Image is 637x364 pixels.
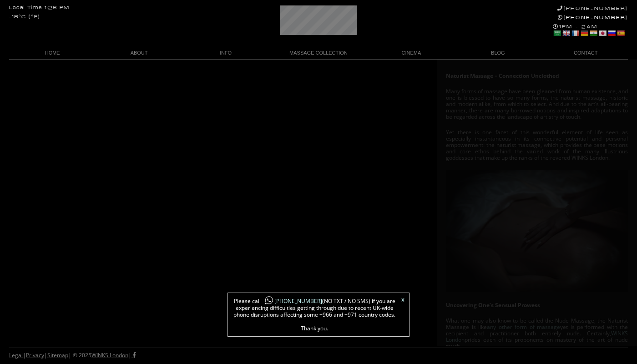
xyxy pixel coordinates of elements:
a: Privacy [26,351,44,359]
a: Spanish [617,30,625,37]
a: CONTACT [541,47,628,59]
a: German [580,30,588,37]
span: Please call (NO TXT / NO SMS) if you are experiencing difficulties getting through due to recent ... [233,298,396,332]
h2: Uncovering One’s Sensual Prowess [446,302,628,308]
a: HOME [9,47,96,59]
a: INFO [182,47,269,59]
div: -18°C (°F) [9,15,40,20]
a: MASSAGE COLLECTION [269,47,368,59]
div: Local Time 1:26 PM [9,5,70,10]
h1: Naturist Massage – Connection Unclothed [446,73,628,79]
a: X [401,298,404,303]
img: Naturist Massage London [446,170,628,292]
a: French [571,30,579,37]
div: | | | © 2025 | [9,348,136,363]
a: Japanese [598,30,607,37]
a: BLOG [455,47,541,59]
a: CINEMA [368,47,455,59]
a: [PHONE_NUMBER] [261,297,322,305]
a: [PHONE_NUMBER] [558,15,628,20]
a: Legal [9,351,23,359]
div: 1PM - 2AM [553,24,628,38]
a: English [562,30,570,37]
a: Hindi [589,30,597,37]
a: [PHONE_NUMBER] [557,5,628,11]
img: whatsapp-icon1.png [264,296,273,305]
p: What one may also know to be called the Nude Massage, the Naturist Massage is like yet is perform... [446,318,628,349]
a: Arabic [553,30,561,37]
a: ABOUT [96,47,182,59]
a: WINKS London [91,351,128,359]
a: any other form of massage [487,323,560,331]
a: WINKS London [446,329,628,344]
a: Sitemap [47,351,68,359]
a: Russian [607,30,616,37]
p: Yet there is one facet of this wonderful element of life seen as especially instantaneous in its ... [446,129,628,161]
